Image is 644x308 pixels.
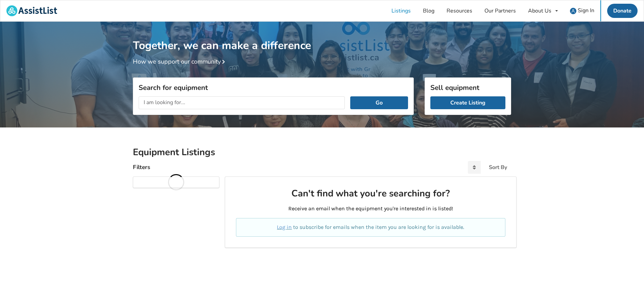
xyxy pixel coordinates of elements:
a: Create Listing [430,96,505,109]
div: About Us [528,8,551,14]
a: Log in [277,224,292,230]
button: Go [350,96,408,109]
a: Resources [440,0,478,21]
h2: Can't find what you're searching for? [236,188,505,199]
h4: Filters [133,163,150,171]
span: Sign In [578,7,594,14]
h1: Together, we can make a difference [133,22,511,52]
input: I am looking for... [139,96,345,109]
img: user icon [570,8,576,14]
p: to subscribe for emails when the item you are looking for is available. [244,223,497,231]
div: Sort By [489,165,507,170]
a: How we support our community [133,57,228,66]
a: Blog [417,0,440,21]
a: Listings [385,0,417,21]
p: Receive an email when the equipment you're interested in is listed! [236,205,505,213]
h2: Equipment Listings [133,146,511,158]
a: Our Partners [478,0,522,21]
a: Donate [607,4,638,18]
h3: Sell equipment [430,83,505,92]
h3: Search for equipment [139,83,408,92]
a: user icon Sign In [564,0,600,21]
img: assistlist-logo [6,5,57,16]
